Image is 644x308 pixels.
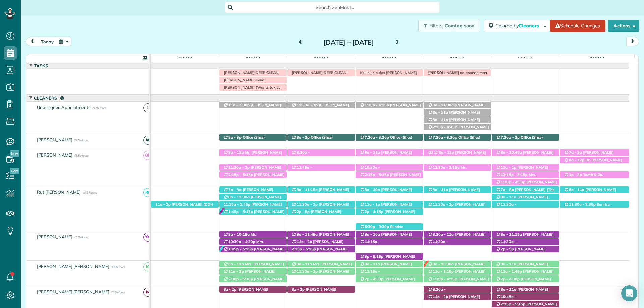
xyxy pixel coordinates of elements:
[356,223,423,230] div: [STREET_ADDRESS][PERSON_NAME]
[223,247,285,256] span: [PERSON_NAME] ([PHONE_NUMBER])
[428,294,480,304] span: [PERSON_NAME] ([PHONE_NUMBER])
[291,150,310,160] span: 8:30a - 11:30a
[228,135,242,140] span: 8a - 3p
[151,201,219,208] div: [STREET_ADDRESS][PERSON_NAME]
[608,20,639,32] button: Actions
[291,287,336,296] span: [PERSON_NAME] ([PHONE_NUMBER])
[356,102,423,109] div: [STREET_ADDRESS]
[228,276,253,281] span: 2:30p - 5:30p
[356,134,423,141] div: 11940 [US_STATE] 181 - Fairhope, AL, 36532
[428,292,472,301] span: [PERSON_NAME] ([PHONE_NUMBER])
[621,285,637,301] div: Open Intercom Messenger
[432,103,454,107] span: 8a - 11:30a
[432,125,458,129] span: 2:15p - 4:45p
[228,195,250,199] span: 8a - 11:30a
[360,209,415,219] span: [PERSON_NAME] ([PHONE_NUMBER])
[291,247,317,251] span: 2:15p - 5:15p
[492,231,559,238] div: [STREET_ADDRESS]
[492,301,559,308] div: [STREET_ADDRESS][US_STATE]
[228,103,250,107] span: 11a - 2:30p
[360,172,421,182] span: [PERSON_NAME] ([PHONE_NUMBER])
[560,157,629,164] div: [STREET_ADDRESS][PERSON_NAME]
[500,232,522,237] span: 8a - 11:15a
[432,110,448,115] span: 8a - 11a
[74,138,88,142] span: 37.5 Hours
[492,171,559,178] div: [STREET_ADDRESS]
[291,103,350,112] span: [PERSON_NAME] ([PHONE_NUMBER])
[36,189,82,195] span: Rut [PERSON_NAME]
[360,224,420,234] span: Sunrise Dermatology ([PHONE_NUMBER])
[291,202,350,211] span: [PERSON_NAME] ([PHONE_NUMBER])
[364,202,380,207] span: 11a - 1p
[495,23,541,29] span: Colored by
[428,110,480,119] span: [PERSON_NAME] ([PHONE_NUMBER])
[496,165,548,174] span: [PERSON_NAME] ([PHONE_NUMBER])
[219,268,287,275] div: [STREET_ADDRESS]
[492,293,559,300] div: [STREET_ADDRESS]
[496,202,517,211] span: 11:30a - 2:15p
[428,135,481,144] span: Office (Shcs) ([PHONE_NUMBER])
[223,269,276,279] span: [PERSON_NAME] ([PHONE_NUMBER])
[219,186,287,193] div: [STREET_ADDRESS]
[360,150,412,160] span: [PERSON_NAME] ([PHONE_NUMBER])
[356,261,423,268] div: [STREET_ADDRESS]
[428,262,486,271] span: [PERSON_NAME] ([PHONE_NUMBER])
[364,254,384,259] span: 3p - 5:15p
[228,187,242,192] span: 7a - 8a
[429,23,443,29] span: Filters:
[291,170,333,179] span: [PERSON_NAME] ([PHONE_NUMBER])
[287,208,355,215] div: [STREET_ADDRESS][PERSON_NAME]
[291,135,333,144] span: Office (Shcs) ([PHONE_NUMBER])
[291,247,348,256] span: [PERSON_NAME] ([PHONE_NUMBER])
[223,195,281,204] span: [PERSON_NAME] ([PHONE_NUMBER])
[287,134,355,141] div: 11940 [US_STATE] 181 - Fairhope, AL, 36532
[228,209,253,214] span: 1:45p - 5:15p
[36,264,111,269] span: [PERSON_NAME] [PERSON_NAME]
[356,231,423,238] div: [STREET_ADDRESS][PERSON_NAME]
[287,201,355,208] div: [STREET_ADDRESS]
[425,70,489,85] span: [PERSON_NAME] no ponerle mas [PERSON_NAME] porque tiene una cita
[228,172,253,177] span: 2:15p - 5:15p
[432,262,454,266] span: 8a - 10:30a
[428,269,486,279] span: [PERSON_NAME] ([PHONE_NUMBER])
[287,149,355,156] div: [STREET_ADDRESS]
[296,135,310,140] span: 8a - 3p
[569,202,596,207] span: 11:30a - 2:30p
[219,286,287,293] div: [STREET_ADDRESS][PERSON_NAME][PERSON_NAME]
[492,268,559,275] div: [STREET_ADDRESS][PERSON_NAME][PERSON_NAME]
[564,150,614,165] span: [PERSON_NAME] (Camellia Dermatology) ([PHONE_NUMBER])
[74,235,88,239] span: 40.3 Hours
[33,95,65,101] span: Cleaners
[219,208,287,215] div: [STREET_ADDRESS]
[143,136,152,145] span: IA
[569,172,582,177] span: 1p - 3p
[496,239,517,249] span: 11:30a - 1:30p
[500,165,517,170] span: 11a - 1p
[223,262,284,271] span: Mrs. [PERSON_NAME] ([PHONE_NUMBER])
[287,246,355,253] div: [STREET_ADDRESS]
[291,239,344,249] span: [PERSON_NAME] ([PHONE_NUMBER])
[356,186,423,193] div: [STREET_ADDRESS]
[428,244,470,253] span: [PERSON_NAME] ([PHONE_NUMBER])
[360,232,412,241] span: [PERSON_NAME] ([PHONE_NUMBER])
[291,165,312,174] span: 11:45a - 2:30p
[223,202,282,211] span: [PERSON_NAME] ([PHONE_NUMBER])
[492,261,559,268] div: [STREET_ADDRESS]
[445,23,475,29] span: Coming soon
[496,287,548,296] span: [PERSON_NAME] ([PHONE_NUMBER])
[223,276,285,286] span: [PERSON_NAME] ([PHONE_NUMBER])
[356,149,423,156] div: [STREET_ADDRESS]
[496,294,517,304] span: 10:45a - 1:15p
[360,202,412,211] span: [PERSON_NAME] ([PHONE_NUMBER])
[291,155,336,164] span: [PERSON_NAME] ([PHONE_NUMBER])
[424,109,491,116] div: [STREET_ADDRESS]
[360,135,413,144] span: Office (Shcs) ([PHONE_NUMBER])
[424,116,491,123] div: [STREET_ADDRESS][PERSON_NAME]
[432,165,460,170] span: 11:30a - 2:15p
[296,262,312,266] span: 8a - 11a
[38,37,57,46] button: today
[432,276,458,281] span: 1:30p - 4:15p
[492,164,559,171] div: [STREET_ADDRESS]
[223,103,281,112] span: [PERSON_NAME] ([PHONE_NUMBER])
[360,269,380,279] span: 11:15a - 1:45p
